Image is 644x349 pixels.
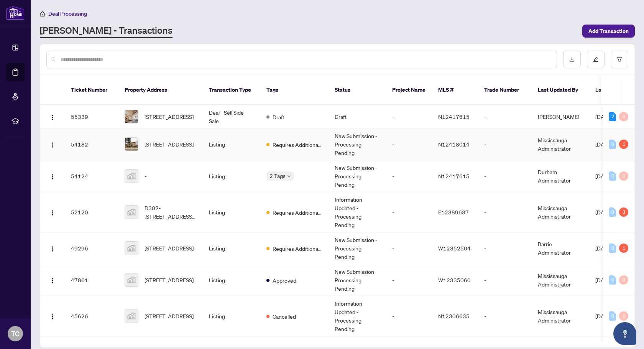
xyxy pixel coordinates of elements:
span: - [145,172,146,180]
td: [PERSON_NAME] [532,105,589,128]
td: - [386,232,432,264]
td: - [386,296,432,336]
td: Mississauga Administrator [532,128,589,160]
th: MLS # [432,75,478,105]
button: Logo [46,170,59,182]
td: 49296 [65,232,118,264]
span: [DATE] [595,113,612,120]
span: Last Modified Date [595,86,642,94]
td: New Submission - Processing Pending [329,128,386,160]
span: [STREET_ADDRESS] [145,112,194,121]
span: W12335060 [438,277,471,283]
td: Deal - Sell Side Sale [203,105,260,128]
div: 0 [609,171,616,181]
td: Mississauga Administrator [532,192,589,232]
span: filter [617,57,622,62]
td: 55339 [65,105,118,128]
div: 0 [619,112,628,121]
td: Draft [329,105,386,128]
td: 52120 [65,192,118,232]
img: logo [6,6,25,20]
span: N12418014 [438,141,470,148]
button: filter [611,51,628,68]
div: 0 [609,140,616,149]
span: Add Transaction [588,25,629,37]
span: Requires Additional Docs [273,140,322,149]
td: Mississauga Administrator [532,264,589,296]
div: 0 [619,311,628,321]
div: 1 [619,140,628,149]
span: [DATE] [595,209,612,216]
div: 1 [619,244,628,253]
span: [DATE] [595,277,612,283]
span: Cancelled [273,312,296,321]
img: Logo [49,314,56,320]
td: Listing [203,192,260,232]
td: 54124 [65,160,118,192]
td: New Submission - Processing Pending [329,264,386,296]
div: 0 [609,244,616,253]
span: N12417615 [438,113,470,120]
button: Logo [46,206,59,218]
a: [PERSON_NAME] - Transactions [40,24,172,38]
button: edit [587,51,605,68]
img: Logo [49,278,56,284]
img: thumbnail-img [125,138,138,151]
button: Logo [46,242,59,254]
th: Property Address [118,75,203,105]
td: - [386,264,432,296]
th: Status [329,75,386,105]
span: Requires Additional Docs [273,244,322,253]
span: [DATE] [595,313,612,319]
td: Listing [203,296,260,336]
button: Add Transaction [582,25,635,38]
span: [STREET_ADDRESS] [145,276,194,284]
span: 2 Tags [269,171,286,180]
span: [DATE] [595,141,612,148]
button: Open asap [613,322,636,345]
span: N12417615 [438,173,470,179]
div: 0 [609,275,616,285]
button: Logo [46,310,59,322]
img: thumbnail-img [125,206,138,219]
img: thumbnail-img [125,110,138,123]
div: 0 [619,171,628,181]
span: edit [593,57,598,62]
button: Logo [46,110,59,123]
th: Last Updated By [532,75,589,105]
td: - [478,128,532,160]
span: Approved [273,276,296,285]
img: thumbnail-img [125,170,138,183]
td: New Submission - Processing Pending [329,160,386,192]
td: - [386,192,432,232]
span: [DATE] [595,245,612,252]
td: Information Updated - Processing Pending [329,296,386,336]
td: New Submission - Processing Pending [329,232,386,264]
button: Logo [46,138,59,150]
img: thumbnail-img [125,309,138,323]
img: Logo [49,114,56,120]
span: [DATE] [595,173,612,179]
div: 0 [609,207,616,217]
span: [STREET_ADDRESS] [145,244,194,252]
div: 0 [619,275,628,285]
th: Ticket Number [65,75,118,105]
td: Barrie Administrator [532,232,589,264]
td: 47861 [65,264,118,296]
td: Information Updated - Processing Pending [329,192,386,232]
td: - [478,232,532,264]
td: - [478,160,532,192]
span: down [287,174,291,178]
button: download [563,51,581,68]
span: home [40,11,45,16]
span: TC [11,328,20,339]
span: Requires Additional Docs [273,208,322,217]
span: D302-[STREET_ADDRESS][PERSON_NAME] [145,204,197,221]
span: W12352504 [438,245,471,252]
span: [STREET_ADDRESS] [145,140,194,148]
td: - [386,128,432,160]
td: - [478,296,532,336]
img: thumbnail-img [125,273,138,286]
td: Listing [203,160,260,192]
span: E12389637 [438,209,469,216]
